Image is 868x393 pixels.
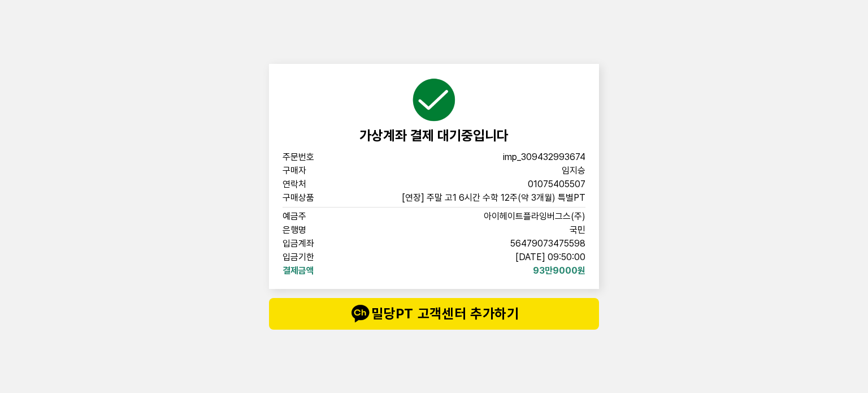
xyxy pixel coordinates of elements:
span: 은행명 [283,226,355,235]
span: [연장] 주말 고1 6시간 수학 12주(약 3개월) 특별PT [402,193,585,202]
button: talk밀당PT 고객센터 추가하기 [269,298,599,330]
img: succeed [411,77,457,123]
span: 결제금액 [283,266,355,275]
span: 예금주 [283,212,355,221]
span: 국민 [570,226,585,235]
span: 구매자 [283,166,355,175]
span: 연락처 [283,180,355,189]
span: 입금기한 [283,253,355,262]
span: 아이헤이트플라잉버그스(주) [484,212,585,221]
span: 입금계좌 [283,239,355,248]
span: 56479073475598 [510,239,585,248]
span: 가상계좌 결제 대기중입니다 [359,127,509,144]
span: 01075405507 [528,180,585,189]
img: talk [349,303,371,325]
span: 밀당PT 고객센터 추가하기 [292,303,576,325]
span: 주문번호 [283,153,355,162]
span: 구매상품 [283,193,355,202]
span: imp_309432993674 [503,153,585,162]
span: 임지승 [562,166,585,175]
span: 93만9000원 [533,266,585,275]
span: [DATE] 09:50:00 [515,253,585,262]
